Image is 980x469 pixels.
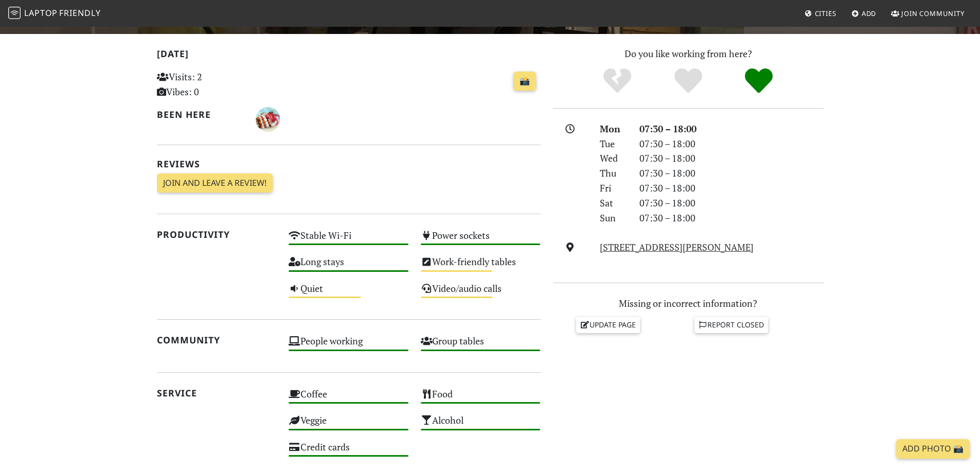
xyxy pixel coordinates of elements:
[415,386,547,412] div: Food
[594,121,633,136] div: Mon
[256,107,280,132] img: 6320-joost.jpg
[415,253,547,280] div: Work-friendly tables
[594,166,633,181] div: Thu
[800,4,841,23] a: Cities
[633,136,830,151] div: 07:30 – 18:00
[576,317,640,333] a: Update page
[901,9,965,18] span: Join Community
[633,196,830,211] div: 07:30 – 18:00
[862,9,877,18] span: Add
[594,196,633,211] div: Sat
[282,386,415,412] div: Coffee
[415,333,547,359] div: Group tables
[887,4,969,23] a: Join Community
[633,166,830,181] div: 07:30 – 18:00
[594,151,633,166] div: Wed
[633,121,830,136] div: 07:30 – 18:00
[633,181,830,196] div: 07:30 – 18:00
[415,280,547,306] div: Video/audio calls
[8,7,21,19] img: LaptopFriendly
[594,136,633,151] div: Tue
[157,335,277,345] h2: Community
[513,72,536,91] a: 📸
[815,9,836,18] span: Cities
[553,296,824,311] p: Missing or incorrect information?
[157,70,277,99] p: Visits: 2 Vibes: 0
[282,333,415,359] div: People working
[582,67,653,95] div: No
[157,173,273,193] a: Join and leave a review!
[633,211,830,225] div: 07:30 – 18:00
[415,412,547,438] div: Alcohol
[282,439,415,465] div: Credit cards
[59,7,100,19] span: Friendly
[415,227,547,253] div: Power sockets
[594,211,633,225] div: Sun
[8,5,101,23] a: LaptopFriendly LaptopFriendly
[553,46,824,61] p: Do you like working from here?
[594,181,633,196] div: Fri
[282,253,415,280] div: Long stays
[653,67,724,95] div: Yes
[157,109,244,120] h2: Been here
[282,280,415,306] div: Quiet
[157,48,541,63] h2: [DATE]
[157,159,541,169] h2: Reviews
[157,229,277,240] h2: Productivity
[24,7,58,19] span: Laptop
[600,241,754,253] a: [STREET_ADDRESS][PERSON_NAME]
[723,67,794,95] div: Definitely!
[633,151,830,166] div: 07:30 – 18:00
[282,412,415,438] div: Veggie
[847,4,881,23] a: Add
[157,388,277,398] h2: Service
[694,317,769,333] a: Report closed
[282,227,415,253] div: Stable Wi-Fi
[256,112,280,125] span: Joost Visser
